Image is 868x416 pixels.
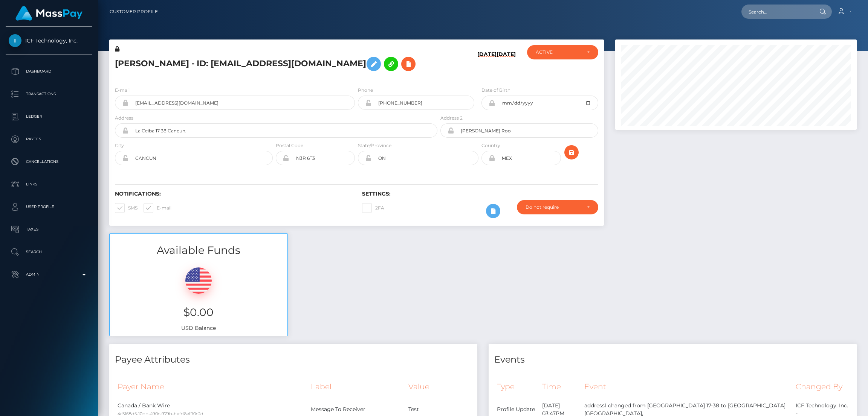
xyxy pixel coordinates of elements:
label: Address [115,115,133,121]
label: E-mail [115,87,130,94]
p: Ledger [9,111,89,122]
button: Do not require [517,200,598,214]
th: Payer Name [115,377,308,397]
img: USD.png [185,267,212,294]
label: Postal Code [276,142,303,149]
a: Dashboard [6,62,92,81]
p: Admin [9,269,89,280]
p: Taxes [9,224,89,235]
a: Links [6,175,92,194]
p: Payees [9,134,89,145]
label: E-mail [144,203,171,213]
th: Type [494,377,539,397]
label: Country [481,142,500,149]
label: State/Province [358,142,391,149]
a: Ledger [6,107,92,126]
label: Address 2 [440,115,463,121]
h3: $0.00 [115,305,282,320]
a: Taxes [6,220,92,239]
a: User Profile [6,197,92,216]
a: Customer Profile [110,4,158,20]
label: Phone [358,87,373,94]
p: Transactions [9,88,89,100]
th: Changed By [793,377,851,397]
div: ACTIVE [536,49,581,55]
h4: Payee Attributes [115,353,472,366]
th: Time [539,377,582,397]
p: Links [9,179,89,190]
a: Admin [6,265,92,284]
input: Search... [741,5,812,19]
h4: Events [494,353,851,366]
p: Search [9,246,89,258]
div: USD Balance [110,258,287,336]
a: Transactions [6,85,92,103]
button: ACTIVE [527,45,598,59]
div: Do not require [526,204,581,210]
a: Payees [6,130,92,149]
label: Date of Birth [481,87,510,94]
label: 2FA [362,203,384,213]
img: ICF Technology, Inc. [9,34,21,47]
label: SMS [115,203,138,213]
th: Label [308,377,406,397]
h6: [DATE] [477,51,497,77]
label: City [115,142,124,149]
a: Search [6,243,92,261]
p: Dashboard [9,66,89,77]
h6: [DATE] [497,51,516,77]
a: Cancellations [6,152,92,171]
span: ICF Technology, Inc. [6,37,92,44]
h5: [PERSON_NAME] - ID: [EMAIL_ADDRESS][DOMAIN_NAME] [115,53,433,75]
h6: Notifications: [115,191,351,197]
th: Value [406,377,472,397]
h3: Available Funds [110,243,287,258]
th: Event [582,377,793,397]
p: Cancellations [9,156,89,167]
p: User Profile [9,201,89,213]
img: MassPay Logo [15,6,83,21]
h6: Settings: [362,191,598,197]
